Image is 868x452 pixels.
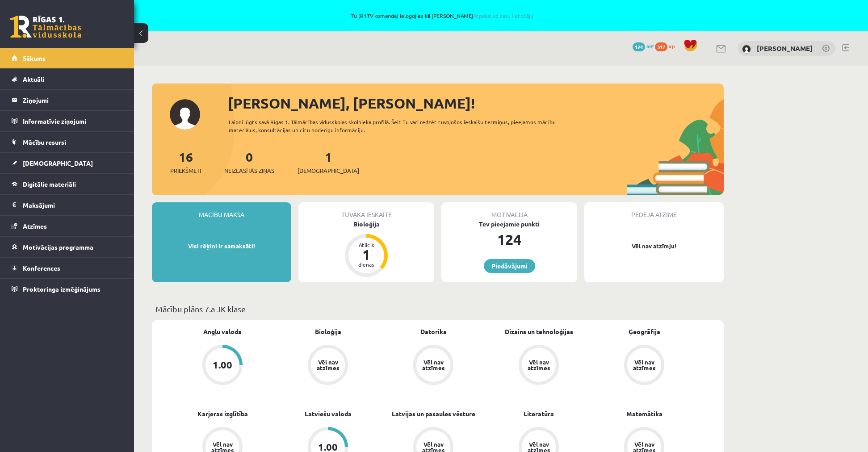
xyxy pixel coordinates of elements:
span: 317 [655,42,667,51]
span: [DEMOGRAPHIC_DATA] [298,166,359,175]
span: [DEMOGRAPHIC_DATA] [23,159,93,167]
span: Priekšmeti [170,166,201,175]
span: Neizlasītās ziņas [224,166,274,175]
div: 1 [353,247,380,262]
a: Vēl nav atzīmes [275,345,381,387]
a: Vēl nav atzīmes [591,345,697,387]
span: Atzīmes [23,222,47,230]
a: Maksājumi [12,195,123,215]
a: Latvijas un pasaules vēsture [392,409,475,419]
a: Atzīmes [12,216,123,236]
span: mP [646,42,654,50]
a: 1.00 [170,345,275,387]
div: Vēl nav atzīmes [315,359,340,371]
div: Bioloģija [298,219,434,229]
div: Tuvākā ieskaite [298,202,434,219]
a: Piedāvājumi [484,259,535,273]
div: Tev pieejamie punkti [441,219,577,229]
div: Atlicis [353,242,380,247]
p: Mācību plāns 7.a JK klase [155,303,720,315]
legend: Ziņojumi [23,90,123,110]
div: Motivācija [441,202,577,219]
div: Vēl nav atzīmes [526,359,551,371]
span: Motivācijas programma [23,243,93,251]
div: Pēdējā atzīme [584,202,724,219]
a: Konferences [12,258,123,278]
a: 317 xp [655,42,679,50]
span: xp [669,42,675,50]
div: 1.00 [318,442,338,452]
a: Matemātika [626,409,663,419]
div: Mācību maksa [152,202,291,219]
p: Visi rēķini ir samaksāti! [156,242,287,251]
div: 124 [441,229,577,250]
span: Proktoringa izmēģinājums [23,285,101,293]
span: 124 [633,42,645,51]
a: Vēl nav atzīmes [381,345,486,387]
a: Proktoringa izmēģinājums [12,279,123,299]
a: Vēl nav atzīmes [486,345,591,387]
a: Datorika [420,327,447,336]
a: 0Neizlasītās ziņas [224,149,274,175]
a: Atpakaļ uz savu lietotāju [473,12,533,19]
span: Sākums [23,54,46,62]
span: Digitālie materiāli [23,180,76,188]
span: Aktuāli [23,75,44,83]
a: Rīgas 1. Tālmācības vidusskola [10,16,81,38]
a: [DEMOGRAPHIC_DATA] [12,153,123,173]
a: Ģeogrāfija [629,327,660,336]
legend: Informatīvie ziņojumi [23,111,123,131]
a: Dizains un tehnoloģijas [505,327,573,336]
a: Informatīvie ziņojumi [12,111,123,131]
a: Angļu valoda [203,327,242,336]
a: 1[DEMOGRAPHIC_DATA] [298,149,359,175]
div: Vēl nav atzīmes [421,359,446,371]
a: 16Priekšmeti [170,149,201,175]
div: [PERSON_NAME], [PERSON_NAME]! [228,92,724,114]
a: Digitālie materiāli [12,174,123,194]
a: [PERSON_NAME] [757,44,813,53]
p: Vēl nav atzīmju! [589,242,719,251]
a: Motivācijas programma [12,237,123,257]
div: 1.00 [213,360,232,370]
a: 124 mP [633,42,654,50]
a: Karjeras izglītība [197,409,248,419]
div: Laipni lūgts savā Rīgas 1. Tālmācības vidusskolas skolnieka profilā. Šeit Tu vari redzēt tuvojošo... [229,118,572,134]
a: Latviešu valoda [305,409,352,419]
a: Literatūra [524,409,554,419]
div: Vēl nav atzīmes [632,359,657,371]
span: Mācību resursi [23,138,66,146]
a: Mācību resursi [12,132,123,152]
a: Aktuāli [12,69,123,89]
img: Anna Enija Kozlinska [742,45,751,54]
div: dienas [353,262,380,267]
a: Bioloģija Atlicis 1 dienas [298,219,434,278]
legend: Maksājumi [23,195,123,215]
span: Tu (R1TV komanda) ielogojies kā [PERSON_NAME] [103,13,781,18]
a: Bioloģija [315,327,341,336]
span: Konferences [23,264,60,272]
a: Sākums [12,48,123,68]
a: Ziņojumi [12,90,123,110]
